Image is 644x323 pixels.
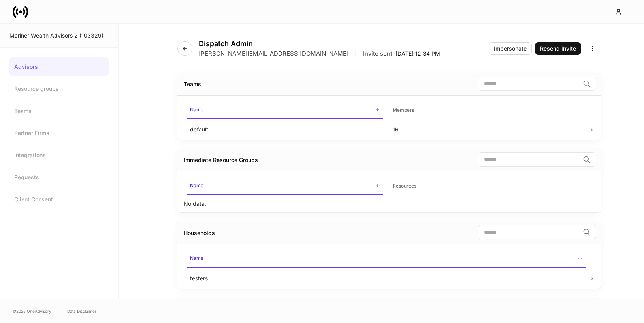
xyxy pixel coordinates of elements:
td: default [184,119,386,140]
h6: Resources [393,182,416,190]
span: Name [187,250,586,267]
div: Teams [184,80,201,88]
span: © 2025 OneAdvisory [13,308,51,314]
p: | [355,50,357,58]
a: Partner Firms [9,124,109,143]
a: Requests [9,168,109,187]
h6: Name [190,106,203,113]
span: Members [390,102,586,118]
a: Advisors [9,57,109,76]
div: Mariner Wealth Advisors 2 (103329) [9,32,109,39]
a: Client Consent [9,190,109,209]
p: No data. [184,200,206,208]
div: Immediate Resource Groups [184,156,258,164]
span: Resources [390,178,586,194]
p: [PERSON_NAME][EMAIL_ADDRESS][DOMAIN_NAME] [199,50,348,58]
div: Households [184,229,215,237]
a: Teams [9,101,109,120]
button: Resend invite [535,42,581,55]
a: Data Disclaimer [67,308,96,314]
div: Resend invite [540,46,576,51]
h6: Members [393,106,414,114]
button: Impersonate [489,42,532,55]
h6: Name [190,182,203,189]
h6: Name [190,254,203,262]
p: [DATE] 12:34 PM [395,50,440,58]
h4: Dispatch Admin [199,39,440,48]
td: testers [184,268,589,289]
span: Name [187,178,383,195]
div: Impersonate [494,46,527,51]
a: Integrations [9,146,109,165]
p: Invite sent [363,50,392,58]
td: 16 [386,119,589,140]
a: Resource groups [9,79,109,98]
span: Name [187,102,383,119]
